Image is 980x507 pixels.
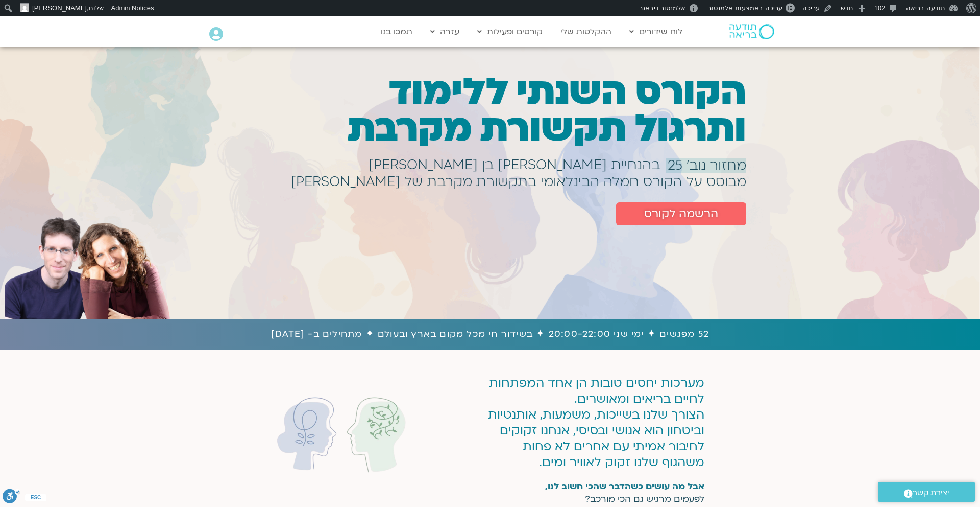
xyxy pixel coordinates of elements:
[32,4,87,12] span: [PERSON_NAME]
[369,163,660,167] h1: בהנחיית [PERSON_NAME] בן [PERSON_NAME]
[878,482,975,502] a: יצירת קשר
[481,375,704,470] p: מערכות יחסים טובות הן אחד המפתחות לחיים בריאים ומאושרים. הצורך שלנו בשייכות, משמעות, אותנטיות ובי...
[260,74,746,147] h1: הקורס השנתי ללימוד ותרגול תקשורת מקרבת
[913,486,949,500] span: יצירת קשר
[668,158,746,173] span: מחזור נוב׳ 25
[545,480,704,492] strong: אבל מה עושים כשהדבר שהכי חשוב לנו,
[616,202,746,225] a: הרשמה לקורס
[729,24,774,39] img: תודעה בריאה
[5,327,975,342] h1: 52 מפגשים ✦ ימי שני 20:00-22:00 ✦ בשידור חי מכל מקום בארץ ובעולם ✦ מתחילים ב- [DATE]
[291,180,746,184] h1: מבוסס על הקורס חמלה הבינלאומי בתקשורת מקרבת של [PERSON_NAME]
[555,22,617,41] a: ההקלטות שלי
[376,22,418,41] a: תמכו בנו
[472,22,548,41] a: קורסים ופעילות
[644,208,718,220] span: הרשמה לקורס
[708,4,782,12] span: עריכה באמצעות אלמנטור
[425,22,464,41] a: עזרה
[624,22,688,41] a: לוח שידורים
[666,158,746,173] a: מחזור נוב׳ 25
